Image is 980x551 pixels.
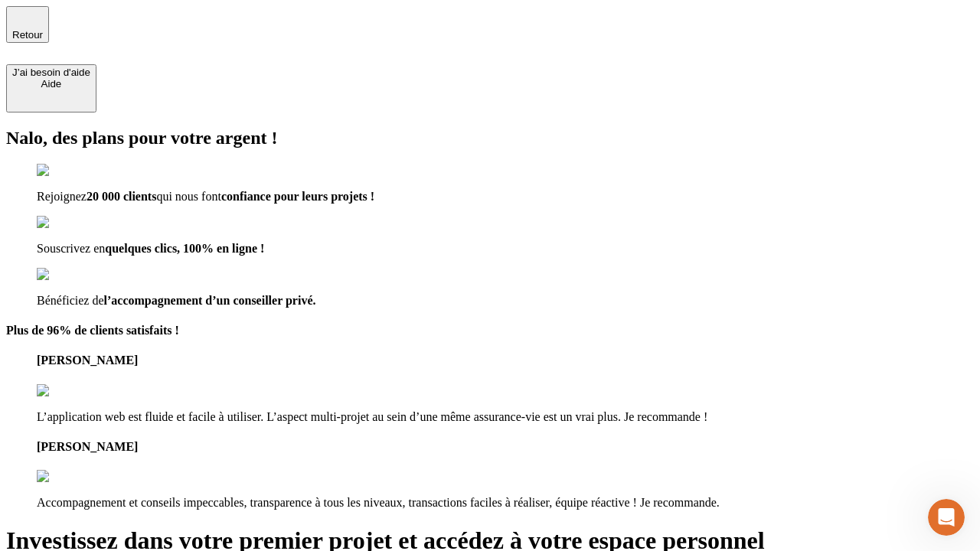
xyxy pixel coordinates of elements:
p: Accompagnement et conseils impeccables, transparence à tous les niveaux, transactions faciles à r... [37,496,974,510]
h4: [PERSON_NAME] [37,354,974,367]
span: Souscrivez en [37,242,105,255]
span: qui nous font [156,190,220,203]
div: J’ai besoin d'aide [12,67,90,78]
img: checkmark [37,268,103,282]
h2: Nalo, des plans pour votre argent ! [6,128,974,148]
img: reviews stars [37,384,113,398]
h4: [PERSON_NAME] [37,440,974,454]
img: checkmark [37,164,103,178]
span: Retour [12,29,43,41]
span: l’accompagnement d’un conseiller privé. [104,294,316,307]
span: 20 000 clients [87,190,157,203]
span: Rejoignez [37,190,87,203]
button: Retour [6,6,49,43]
div: Aide [12,78,90,90]
img: reviews stars [37,470,113,484]
span: Bénéficiez de [37,294,104,307]
button: J’ai besoin d'aideAide [6,64,96,112]
p: L’application web est fluide et facile à utiliser. L’aspect multi-projet au sein d’une même assur... [37,410,974,424]
img: checkmark [37,216,103,230]
span: confiance pour leurs projets ! [221,190,374,203]
iframe: Intercom live chat [928,499,965,536]
span: quelques clics, 100% en ligne ! [105,242,264,255]
h4: Plus de 96% de clients satisfaits ! [6,324,974,337]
